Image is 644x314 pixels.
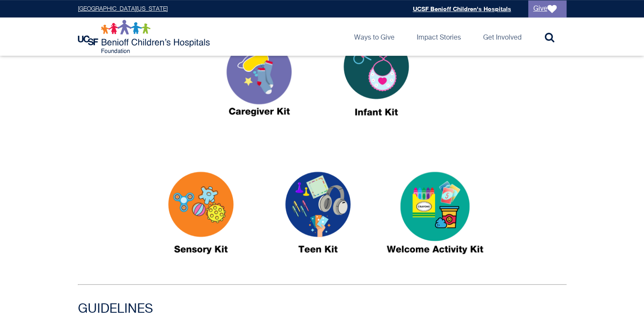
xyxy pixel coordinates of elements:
[78,6,168,12] a: [GEOGRAPHIC_DATA][US_STATE]
[410,17,468,56] a: Impact Stories
[347,17,401,56] a: Ways to Give
[323,17,429,140] img: infant kit
[148,155,254,278] img: Sensory Kits
[528,0,567,17] a: Give
[413,5,511,12] a: UCSF Benioff Children's Hospitals
[78,20,212,54] img: Logo for UCSF Benioff Children's Hospitals Foundation
[265,155,371,278] img: Teen Kit
[476,17,528,56] a: Get Involved
[382,155,488,278] img: Activity Kits
[206,17,312,140] img: caregiver kit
